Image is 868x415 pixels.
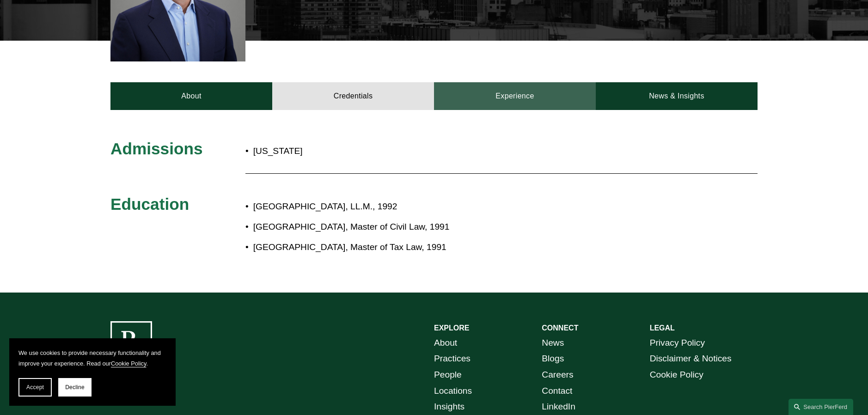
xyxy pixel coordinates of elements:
a: Careers [542,367,573,383]
a: Blogs [542,351,564,367]
a: Disclaimer & Notices [650,351,732,367]
strong: EXPLORE [434,324,469,332]
a: News & Insights [596,82,758,110]
p: [US_STATE] [253,143,488,159]
a: People [434,367,462,383]
span: Education [110,195,189,213]
button: Accept [18,378,52,397]
a: About [434,335,457,351]
span: Accept [26,384,44,391]
a: News [542,335,564,351]
a: Locations [434,383,472,399]
section: Cookie banner [9,338,176,406]
strong: CONNECT [542,324,578,332]
a: Cookie Policy [111,360,147,367]
a: Insights [434,399,465,415]
span: Admissions [110,140,202,158]
a: LinkedIn [542,399,575,415]
strong: LEGAL [650,324,675,332]
p: [GEOGRAPHIC_DATA], Master of Civil Law, 1991 [253,219,677,235]
a: Practices [434,351,471,367]
p: [GEOGRAPHIC_DATA], Master of Tax Law, 1991 [253,239,677,256]
button: Decline [58,378,92,397]
a: Credentials [272,82,434,110]
a: Cookie Policy [650,367,703,383]
a: Contact [542,383,572,399]
a: Privacy Policy [650,335,705,351]
span: Decline [65,384,85,391]
a: About [110,82,272,110]
p: We use cookies to provide necessary functionality and improve your experience. Read our . [18,348,166,369]
p: [GEOGRAPHIC_DATA], LL.M., 1992 [253,199,677,215]
a: Search this site [789,399,853,415]
a: Experience [434,82,596,110]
